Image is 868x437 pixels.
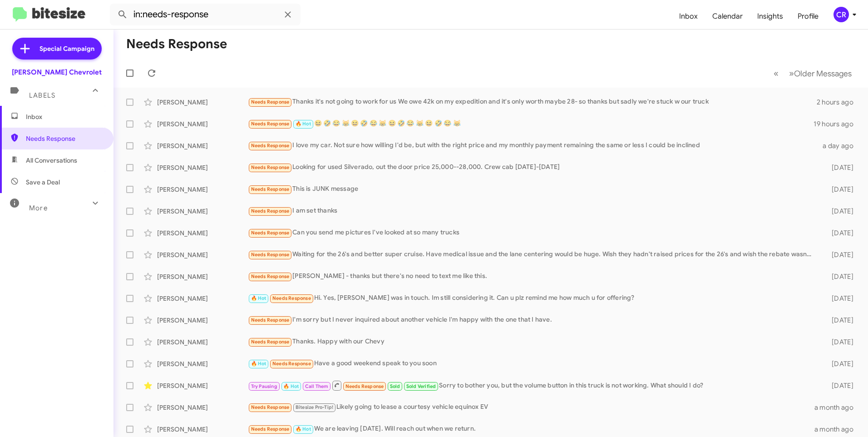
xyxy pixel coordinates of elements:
[248,337,817,347] div: Thanks. Happy with our Chevy
[817,250,861,259] div: [DATE]
[248,380,817,391] div: Sorry to bother you, but the volume button in this truck is not working. What should I do?
[296,121,311,127] span: 🔥 Hot
[390,383,400,389] span: Sold
[817,338,861,347] div: [DATE]
[157,294,248,303] div: [PERSON_NAME]
[817,185,861,194] div: [DATE]
[157,250,248,259] div: [PERSON_NAME]
[817,163,861,172] div: [DATE]
[817,316,861,325] div: [DATE]
[251,339,290,345] span: Needs Response
[296,426,311,432] span: 🔥 Hot
[774,68,779,79] span: «
[248,97,817,107] div: Thanks it's not going to work for us We owe 42k on my expedition and it's only worth maybe 28- so...
[248,119,814,129] div: 😆 🤣 😂 😹 😆 🤣 😂 😹 😆 🤣 😂 😹 😆 🤣 😂 😹
[296,404,333,410] span: Bitesize Pro-Tip!
[248,206,817,216] div: I am set thanks
[251,186,290,192] span: Needs Response
[157,338,248,347] div: [PERSON_NAME]
[26,156,77,165] span: All Conversations
[784,64,857,83] button: Next
[251,295,266,301] span: 🔥 Hot
[248,162,817,173] div: Looking for used Silverado, out the door price 25,000--28,000. Crew cab [DATE]-[DATE]
[157,425,248,434] div: [PERSON_NAME]
[251,273,290,279] span: Needs Response
[251,426,290,432] span: Needs Response
[817,359,861,368] div: [DATE]
[272,295,311,301] span: Needs Response
[248,293,817,303] div: Hi. Yes, [PERSON_NAME] was in touch. Im still considering it. Can u plz remind me how much u for ...
[769,64,857,83] nav: Page navigation example
[157,207,248,216] div: [PERSON_NAME]
[817,98,861,107] div: 2 hours ago
[29,204,48,212] span: More
[790,3,826,30] a: Profile
[157,98,248,107] div: [PERSON_NAME]
[248,358,817,369] div: Have a good weekend speak to you soon
[157,119,248,129] div: [PERSON_NAME]
[251,99,290,105] span: Needs Response
[248,402,814,412] div: Likely going to lease a courtesy vehicle equinox EV
[248,249,817,260] div: Waiting for the 26's and better super cruise. Have medical issue and the lane centering would be ...
[157,185,248,194] div: [PERSON_NAME]
[345,383,384,389] span: Needs Response
[705,3,750,30] a: Calendar
[251,121,290,127] span: Needs Response
[817,207,861,216] div: [DATE]
[272,361,311,367] span: Needs Response
[248,184,817,194] div: This is JUNK message
[251,143,290,149] span: Needs Response
[251,361,266,367] span: 🔥 Hot
[817,272,861,281] div: [DATE]
[12,38,102,60] a: Special Campaign
[157,163,248,172] div: [PERSON_NAME]
[251,383,277,389] span: Try Pausing
[406,383,436,389] span: Sold Verified
[814,403,861,412] div: a month ago
[750,3,790,30] a: Insights
[305,383,329,389] span: Call Them
[12,68,102,77] div: [PERSON_NAME] Chevrolet
[814,425,861,434] div: a month ago
[157,228,248,238] div: [PERSON_NAME]
[251,252,290,258] span: Needs Response
[817,294,861,303] div: [DATE]
[248,424,814,434] div: We are leaving [DATE]. Will reach out when we return.
[26,178,60,187] span: Save a Deal
[248,315,817,325] div: I'm sorry but I never inquired about another vehicle I'm happy with the one that I have.
[39,44,94,53] span: Special Campaign
[817,228,861,238] div: [DATE]
[251,317,290,323] span: Needs Response
[283,383,299,389] span: 🔥 Hot
[672,3,705,30] span: Inbox
[814,119,861,129] div: 19 hours ago
[248,140,817,151] div: I love my car. Not sure how willing I'd be, but with the right price and my monthly payment remai...
[768,64,784,83] button: Previous
[248,271,817,282] div: [PERSON_NAME] - thanks but there's no need to text me like this.
[29,91,55,99] span: Labels
[817,141,861,150] div: a day ago
[126,37,227,51] h1: Needs Response
[157,359,248,368] div: [PERSON_NAME]
[251,230,290,236] span: Needs Response
[157,403,248,412] div: [PERSON_NAME]
[251,164,290,170] span: Needs Response
[251,404,290,410] span: Needs Response
[833,7,849,22] div: CR
[817,381,861,390] div: [DATE]
[157,381,248,390] div: [PERSON_NAME]
[110,4,301,25] input: Search
[157,272,248,281] div: [PERSON_NAME]
[794,69,852,79] span: Older Messages
[789,68,794,79] span: »
[157,316,248,325] div: [PERSON_NAME]
[251,208,290,214] span: Needs Response
[26,112,103,121] span: Inbox
[157,141,248,150] div: [PERSON_NAME]
[826,7,858,22] button: CR
[26,134,103,143] span: Needs Response
[248,228,817,238] div: Can you send me pictures I've looked at so many trucks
